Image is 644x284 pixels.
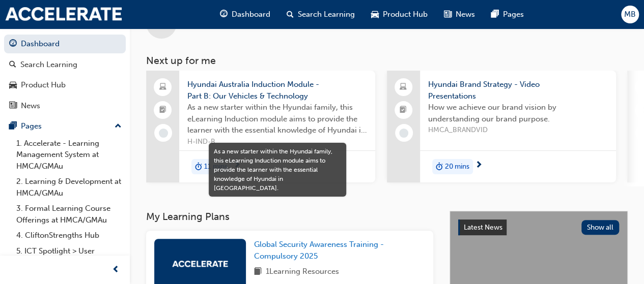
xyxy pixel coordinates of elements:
[371,8,379,21] span: car-icon
[4,55,126,74] a: Search Learning
[21,79,66,91] div: Product Hub
[172,261,228,267] img: accelerate-hmca
[400,104,407,117] span: booktick-icon
[503,9,524,20] span: Pages
[428,124,608,136] span: HMCA_BRANDVID
[428,102,608,124] span: How we achieve our brand vision by understanding our brand purpose.
[9,102,17,111] span: news-icon
[20,59,77,71] div: Search Learning
[4,35,126,53] a: Dashboard
[21,100,40,112] div: News
[287,8,294,21] span: search-icon
[112,264,120,276] span: prev-icon
[436,160,443,173] span: duration-icon
[444,8,452,21] span: news-icon
[212,4,278,25] a: guage-iconDashboard
[456,9,475,20] span: News
[254,239,425,262] a: Global Security Awareness Training - Compulsory 2025
[475,161,483,170] span: next-icon
[232,9,270,20] span: Dashboard
[21,120,42,132] div: Pages
[254,240,384,261] span: Global Security Awareness Training - Compulsory 2025
[195,160,202,173] span: duration-icon
[159,129,168,138] span: learningRecordVerb_NONE-icon
[399,129,408,138] span: learningRecordVerb_NONE-icon
[214,147,341,193] div: As a new starter within the Hyundai family, this eLearning Induction module aims to provide the l...
[254,266,262,278] span: book-icon
[12,174,126,201] a: 2. Learning & Development at HMCA/GMAu
[436,4,483,25] a: news-iconNews
[9,60,16,70] span: search-icon
[581,220,620,235] button: Show all
[458,219,619,236] a: Latest NewsShow all
[445,161,469,173] span: 20 mins
[5,7,122,21] img: accelerate-hmca
[491,8,499,21] span: pages-icon
[159,104,166,117] span: booktick-icon
[12,228,126,243] a: 4. CliftonStrengths Hub
[4,97,126,115] a: News
[12,201,126,228] a: 3. Formal Learning Course Offerings at HMCA/GMAu
[9,122,17,131] span: pages-icon
[4,117,126,136] button: Pages
[383,9,428,20] span: Product Hub
[204,161,228,173] span: 11 mins
[400,81,407,94] span: laptop-icon
[387,71,616,182] a: Hyundai Brand Strategy - Video PresentationsHow we achieve our brand vision by understanding our ...
[363,4,436,25] a: car-iconProduct Hub
[266,266,339,278] span: 1 Learning Resources
[187,102,367,136] span: As a new starter within the Hyundai family, this eLearning Induction module aims to provide the l...
[464,223,502,232] span: Latest News
[621,6,639,23] button: MB
[146,71,375,182] a: Hyundai Australia Induction Module - Part B: Our Vehicles & TechnologyAs a new starter within the...
[159,81,166,94] span: laptop-icon
[130,55,644,67] h3: Next up for me
[220,8,228,21] span: guage-icon
[298,9,355,20] span: Search Learning
[624,9,636,20] span: MB
[187,79,367,102] span: Hyundai Australia Induction Module - Part B: Our Vehicles & Technology
[278,4,363,25] a: search-iconSearch Learning
[187,136,367,148] span: H-IND-B
[4,33,126,117] button: DashboardSearch LearningProduct HubNews
[9,81,17,90] span: car-icon
[483,4,532,25] a: pages-iconPages
[12,243,126,270] a: 5. ICT Spotlight > User Awareness Training
[115,120,122,133] span: up-icon
[9,40,17,49] span: guage-icon
[12,136,126,174] a: 1. Accelerate - Learning Management System at HMCA/GMAu
[146,211,433,223] h3: My Learning Plans
[4,76,126,94] a: Product Hub
[428,79,608,102] span: Hyundai Brand Strategy - Video Presentations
